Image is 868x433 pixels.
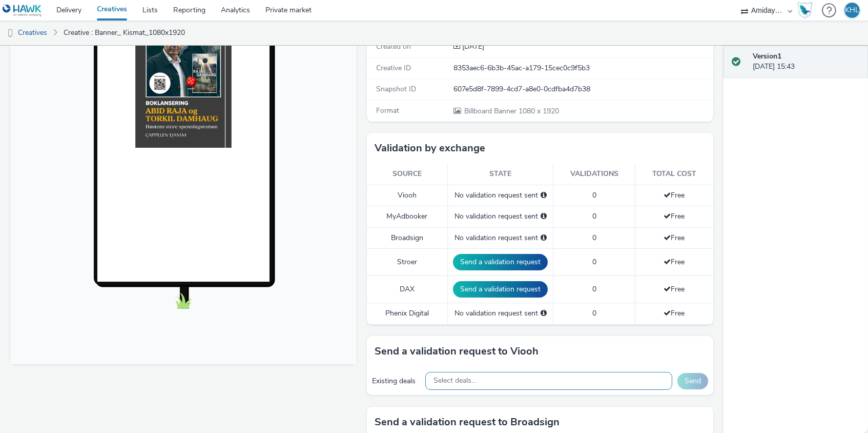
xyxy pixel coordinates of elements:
div: Please select a deal below and click on Send to send a validation request to Phenix Digital. [541,308,547,319]
span: Snapshot ID [376,84,416,94]
span: Free [664,211,685,221]
span: 0 [592,211,596,221]
img: Hawk Academy [797,2,813,18]
span: 0 [592,284,596,294]
div: Creation 25 September 2025, 15:43 [461,42,485,52]
button: Send a validation request [453,254,548,270]
th: Validations [553,164,635,185]
button: Send [677,373,708,389]
div: Existing deals [372,376,420,386]
span: 1080 x 1920 [464,106,560,116]
span: 0 [592,257,596,267]
th: State [448,164,553,185]
span: [DATE] [461,42,485,51]
span: Creative ID [376,63,411,73]
img: undefined Logo [3,4,42,17]
button: Send a validation request [453,281,548,298]
a: Hawk Academy [797,2,817,18]
span: Free [664,308,685,318]
h3: Send a validation request to Broadsign [375,415,560,430]
div: Please select a deal below and click on Send to send a validation request to Broadsign. [541,233,547,243]
span: 0 [592,233,596,243]
div: No validation request sent [453,308,548,319]
div: 607e5d8f-7899-4cd7-a8e0-0cdfba4d7b38 [453,84,712,94]
div: Please select a deal below and click on Send to send a validation request to MyAdbooker. [541,211,547,222]
span: 0 [592,190,596,200]
div: Please select a deal below and click on Send to send a validation request to Viooh. [541,190,547,201]
span: Billboard Banner [465,106,519,116]
span: 0 [592,308,596,318]
span: Select deals... [433,377,476,385]
th: Total cost [635,164,713,185]
span: Free [664,257,685,267]
td: Viooh [367,185,448,206]
th: Source [367,164,448,185]
div: No validation request sent [453,233,548,243]
td: Phenix Digital [367,303,448,324]
td: DAX [367,276,448,303]
span: Free [664,284,685,294]
h3: Send a validation request to Viooh [375,344,539,359]
td: Broadsign [367,227,448,248]
div: 8353aec6-6b3b-45ac-a179-15cec0c9f5b3 [453,63,712,73]
strong: Version 1 [753,51,781,61]
img: Advertisement preview [125,32,221,204]
div: KHL [845,3,859,18]
span: Created on [376,42,411,51]
a: Creative : Banner_ Kismat_1080x1920 [58,21,190,45]
span: Format [376,106,399,115]
span: Free [664,233,685,243]
div: No validation request sent [453,211,548,222]
td: Stroer [367,249,448,276]
div: No validation request sent [453,190,548,201]
h3: Validation by exchange [375,141,485,156]
div: [DATE] 15:43 [753,51,860,72]
img: dooh [5,28,15,38]
span: Free [664,190,685,200]
td: MyAdbooker [367,206,448,227]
